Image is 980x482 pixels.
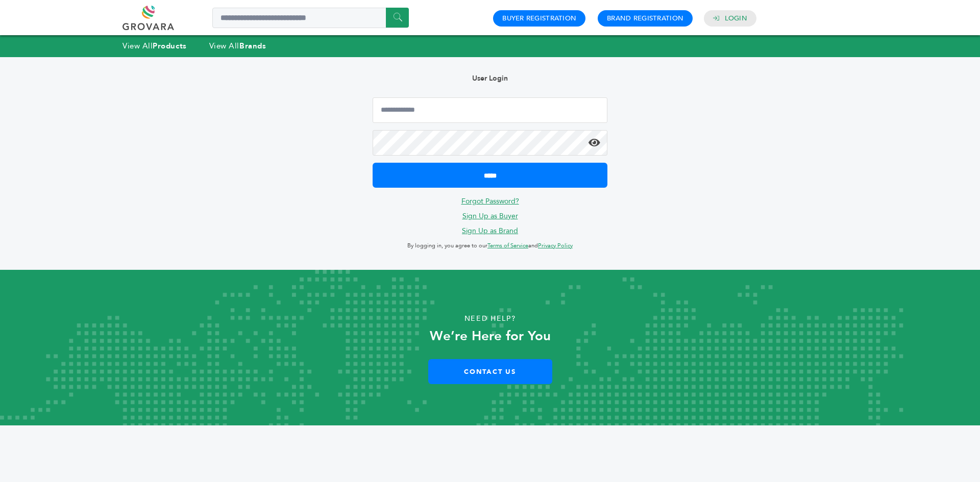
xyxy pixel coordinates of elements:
[49,311,931,326] p: Need Help?
[607,14,683,23] a: Brand Registration
[430,327,551,345] strong: We’re Here for You
[725,14,747,23] a: Login
[428,359,552,384] a: Contact Us
[461,196,519,206] a: Forgot Password?
[153,41,186,51] strong: Products
[472,73,508,83] b: User Login
[239,41,266,51] strong: Brands
[462,211,518,221] a: Sign Up as Buyer
[487,242,528,249] a: Terms of Service
[122,41,187,51] a: View AllProducts
[209,41,266,51] a: View AllBrands
[373,97,607,123] input: Email Address
[462,226,518,236] a: Sign Up as Brand
[212,8,409,28] input: Search a product or brand...
[373,240,607,252] p: By logging in, you agree to our and
[502,14,576,23] a: Buyer Registration
[538,242,573,249] a: Privacy Policy
[373,130,607,156] input: Password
